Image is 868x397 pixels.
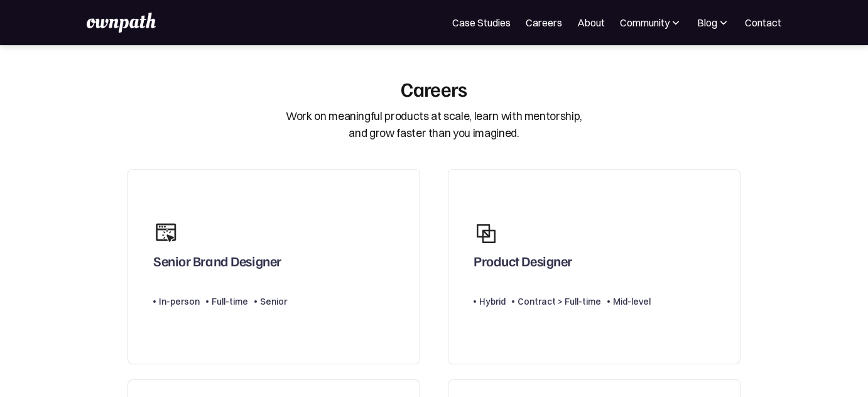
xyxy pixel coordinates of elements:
div: Senior Brand Designer [153,253,281,275]
div: Senior [260,294,287,309]
div: Work on meaningful products at scale, learn with mentorship, and grow faster than you imagined. [286,108,582,141]
a: Product DesignerHybridContract > Full-timeMid-level [448,169,741,364]
a: About [577,15,605,30]
a: Senior Brand DesignerIn-personFull-timeSenior [127,169,420,364]
div: Hybrid [479,294,506,309]
a: Careers [526,15,562,30]
div: Blog [697,15,717,30]
a: Contact [745,15,781,30]
div: Community [620,15,670,30]
div: Contract > Full-time [518,294,601,309]
a: Case Studies [452,15,511,30]
div: Blog [697,15,730,30]
div: Community [620,15,682,30]
div: Mid-level [613,294,651,309]
div: Full-time [212,294,248,309]
div: Product Designer [474,253,572,275]
div: In-person [159,294,200,309]
div: Careers [401,77,467,101]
